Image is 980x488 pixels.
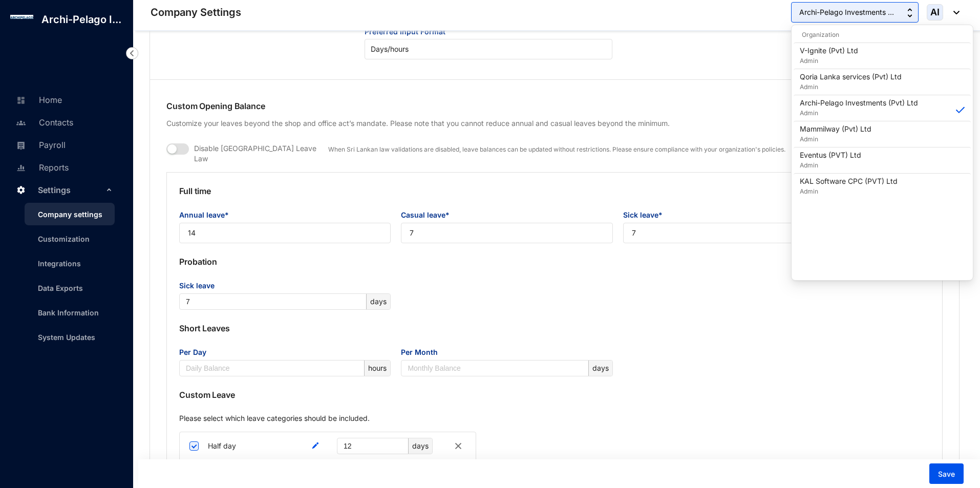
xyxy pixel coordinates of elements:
[10,15,33,19] img: log
[8,111,121,133] li: Contacts
[366,294,390,309] div: days
[800,46,858,56] p: V-Ignite (Pvt) Ltd
[371,41,606,57] span: Days/hours
[179,413,930,432] p: Please select which leave categories should be included.
[956,107,965,113] img: blue-correct.187ec8c3ebe1a225110a.svg
[13,162,69,173] a: Reports
[800,150,861,160] p: Eventus (PVT) Ltd
[179,347,214,358] label: Per Day
[930,8,940,17] span: AI
[791,2,919,23] button: Archi-Pelago Investments ...
[365,27,612,39] span: Preferred Input Format
[30,333,95,342] a: System Updates
[30,259,81,268] a: Integrations
[364,360,390,376] div: hours
[800,124,871,134] p: Mammilway (Pvt) Ltd
[186,294,364,309] input: Sick leave
[16,185,26,195] img: settings.f4f5bcbb8b4eaa341756.svg
[179,280,222,291] label: Sick leave
[186,360,362,376] input: Per Day
[38,180,103,200] span: Settings
[401,223,612,243] input: Casual leave*
[948,11,960,14] img: dropdown-black.8e83cc76930a90b1a4fdb6d089b7bf3a.svg
[126,47,138,59] img: nav-icon-left.19a07721e4dec06a274f6d07517f07b7.svg
[800,72,902,82] p: Qoria Lanka services (Pvt) Ltd
[408,438,432,454] div: days
[30,210,102,219] a: Company settings
[179,376,930,413] p: Custom Leave
[199,438,236,453] p: Half day
[179,243,930,280] p: Probation
[151,5,241,19] p: Company Settings
[328,144,943,155] p: When Sri Lankan law validations are disabled, leave balances can be updated without restrictions....
[8,156,121,178] li: Reports
[938,469,955,479] span: Save
[800,98,918,108] p: Archi-Pelago Investments (Pvt) Ltd
[408,360,586,376] input: Per Month
[179,209,236,221] label: Annual leave*
[16,118,26,128] img: people-unselected.118708e94b43a90eceab.svg
[30,284,83,292] a: Data Exports
[794,30,971,40] p: Organization
[800,186,898,197] p: Admin
[800,160,861,171] p: Admin
[179,223,391,243] input: Annual leave*
[13,117,73,128] a: Contacts
[8,133,121,156] li: Payroll
[16,163,26,173] img: report-unselected.e6a6b4230fc7da01f883.svg
[907,8,912,17] img: up-down-arrow.74152d26bf9780fbf563ca9c90304185.svg
[401,347,445,358] label: Per Month
[452,440,464,452] img: gray-cancel.a7d961e284e3f39d85ec6163e2f6a9df.svg
[166,118,943,141] p: Customize your leaves beyond the shop and office act’s mandate. Please note that you cannot reduc...
[588,360,612,376] div: days
[179,310,930,347] p: Short Leaves
[800,82,902,92] p: Admin
[30,235,90,243] a: Customization
[401,209,457,221] label: Casual leave*
[800,176,898,186] p: KAL Software CPC (PVT) Ltd
[800,56,858,66] p: Admin
[33,12,130,27] p: Archi-Pelago I...
[623,209,670,221] label: Sick leave*
[16,141,26,150] img: payroll-unselected.b590312f920e76f0c668.svg
[799,7,894,18] span: Archi-Pelago Investments ...
[30,308,99,317] a: Bank Information
[623,223,835,243] input: Sick leave*
[16,96,26,105] img: home-unselected.a29eae3204392db15eaf.svg
[8,88,121,111] li: Home
[312,442,318,449] img: edit.b4a5041f3f6abf5ecd95e844d29cd5d6.svg
[166,100,943,118] p: Custom Opening Balance
[13,140,66,150] a: Payroll
[800,134,871,144] p: Admin
[800,108,918,118] p: Admin
[13,95,62,105] a: Home
[929,463,964,484] button: Save
[179,185,930,209] p: Full time
[189,141,328,164] p: Disable [GEOGRAPHIC_DATA] Leave Law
